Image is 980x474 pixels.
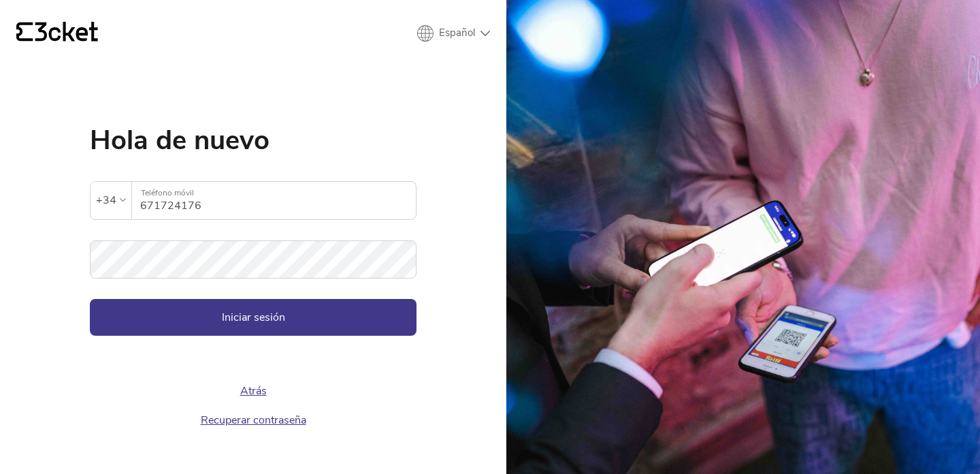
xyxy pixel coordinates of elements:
label: Teléfono móvil [132,182,416,204]
input: Teléfono móvil [140,182,416,219]
g: {' '} [16,22,33,42]
a: Atrás [240,383,267,398]
label: Contraseña [90,240,416,263]
a: {' '} [16,22,98,45]
h1: Hola de nuevo [90,127,416,154]
a: Recuperar contraseña [201,413,306,428]
button: Iniciar sesión [90,299,416,336]
div: +34 [96,190,116,210]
